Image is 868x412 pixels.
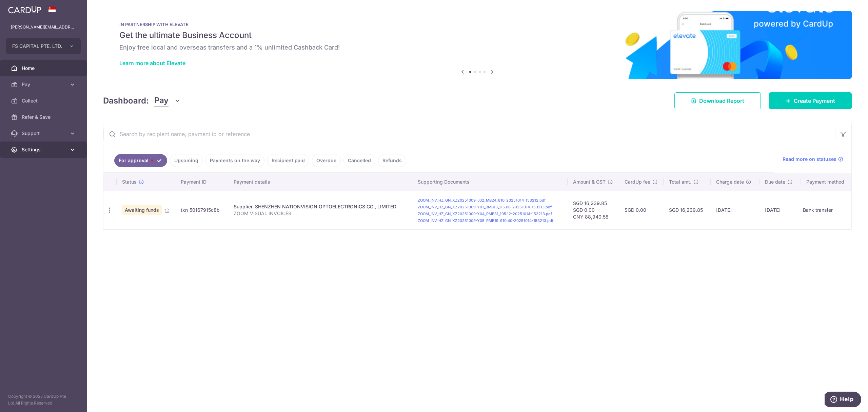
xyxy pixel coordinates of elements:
span: Create Payment [794,97,835,105]
span: Help [15,5,29,11]
a: Download Report [674,92,761,109]
a: ZOOM_INV_HZ_GN_XZ20251009-Y04_RMB31_105.12-20251014-153213.pdf [418,211,552,216]
a: Payments on the way [205,154,264,167]
span: Home [22,65,66,72]
p: [PERSON_NAME][EMAIL_ADDRESS][PERSON_NAME][DOMAIN_NAME] [11,24,76,31]
span: Pay [154,94,169,107]
span: FS CAPITAL PTE. LTD. [12,43,62,50]
a: For approval [114,154,167,167]
td: SGD 16,239.85 [664,191,711,229]
span: Amount & GST [573,179,606,185]
span: Charge date [716,179,744,185]
input: Search by recipient name, payment id or reference [103,123,835,145]
h5: Get the ultimate Business Account [119,30,835,41]
a: ZOOM_INV_HZ_GN_XZ20251009-J02_MB24_810-20251014-153212.pdf [418,198,546,203]
td: [DATE] [711,191,760,229]
span: Download Report [699,97,744,105]
span: Support [22,130,66,137]
span: Collect [22,97,66,104]
button: FS CAPITAL PTE. LTD. [6,38,81,54]
td: SGD 0.00 [619,191,664,229]
span: Awaiting funds [122,205,162,215]
div: Supplier. SHENZHEN NATIONVISION OPTOELECTRONICS CO., LIMITED [234,203,407,210]
h4: Dashboard: [103,95,149,107]
span: Due date [765,179,785,185]
td: [DATE] [759,191,801,229]
td: txn_50167915c8b [175,191,228,229]
p: ZOOM VISUAL INVOICES [234,210,407,217]
iframe: Opens a widget where you can find more information [825,392,861,409]
th: Payment method [801,173,853,191]
td: SGD 16,239.85 SGD 0.00 CNY 88,940.58 [568,191,619,229]
a: Create Payment [769,92,852,109]
span: Bank transfer [803,207,833,213]
th: Payment ID [175,173,228,191]
a: ZOOM_INV_HZ_GN_XZ20251009-Y01_RMB13_115.06-20251014-153213.pdf [418,205,552,209]
a: Learn more about Elevate [119,60,185,67]
span: Status [122,179,137,185]
a: Overdue [312,154,341,167]
img: CardUp [8,5,41,14]
a: Upcoming [170,154,203,167]
th: Supporting Documents [412,173,568,191]
a: Cancelled [343,154,375,167]
a: Read more on statuses [783,156,843,163]
p: IN PARTNERSHIP WITH ELEVATE [119,22,835,27]
img: Renovation banner [103,11,852,79]
a: Recipient paid [267,154,309,167]
span: CardUp fee [625,179,650,185]
span: Settings [22,146,66,153]
a: ZOOM_INV_HZ_GN_XZ20251009-Y05_RMB19_910.40-20251014-153213.pdf [418,218,553,223]
span: Read more on statuses [783,156,836,163]
th: Payment details [228,173,412,191]
span: Refer & Save [22,114,66,120]
span: Total amt. [669,179,691,185]
h6: Enjoy free local and overseas transfers and a 1% unlimited Cashback Card! [119,43,835,52]
span: Pay [22,81,66,88]
button: Pay [154,94,180,107]
a: Refunds [378,154,406,167]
